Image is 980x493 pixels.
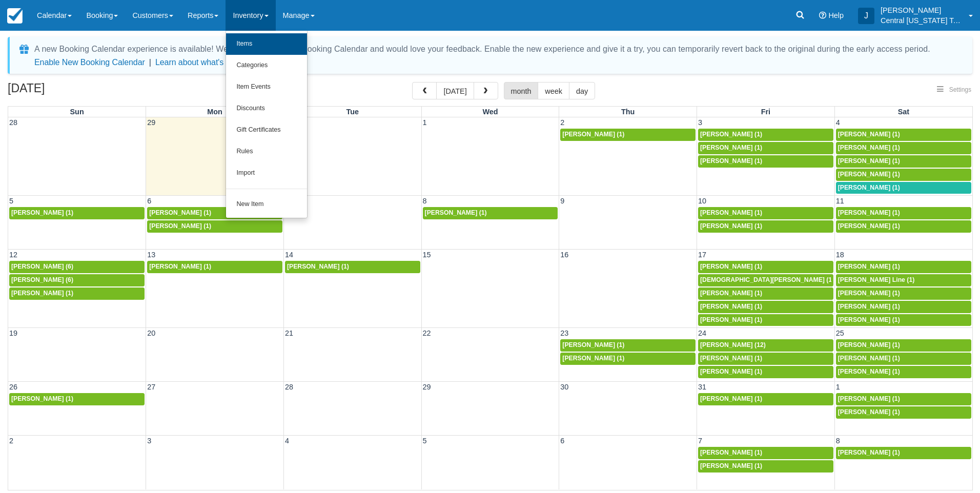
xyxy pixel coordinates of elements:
[226,55,307,76] a: Categories
[835,437,841,445] span: 8
[836,207,971,219] a: [PERSON_NAME] (1)
[697,118,703,127] span: 3
[698,366,833,378] a: [PERSON_NAME] (1)
[838,408,900,416] span: [PERSON_NAME] (1)
[836,261,971,273] a: [PERSON_NAME] (1)
[146,118,156,127] span: 29
[11,290,73,297] span: [PERSON_NAME] (1)
[761,108,770,116] span: Fri
[559,383,569,391] span: 30
[8,251,18,259] span: 12
[698,301,833,313] a: [PERSON_NAME] (1)
[700,276,834,283] span: [DEMOGRAPHIC_DATA][PERSON_NAME] (1)
[838,157,900,165] span: [PERSON_NAME] (1)
[9,393,145,405] a: [PERSON_NAME] (1)
[226,31,308,218] ul: Inventory
[155,58,241,67] a: Learn about what's new
[621,108,635,116] span: Thu
[11,276,73,283] span: [PERSON_NAME] (6)
[284,437,290,445] span: 4
[559,437,565,445] span: 6
[422,197,428,205] span: 8
[284,383,294,391] span: 28
[697,251,707,259] span: 17
[835,118,841,127] span: 4
[898,108,909,116] span: Sat
[838,276,915,283] span: [PERSON_NAME] Line (1)
[34,43,930,55] div: A new Booking Calendar experience is available! We have refreshed the Booking Calendar and would ...
[836,129,971,141] a: [PERSON_NAME] (1)
[423,207,558,219] a: [PERSON_NAME] (1)
[858,8,874,24] div: J
[836,274,971,286] a: [PERSON_NAME] Line (1)
[287,263,349,270] span: [PERSON_NAME] (1)
[697,437,703,445] span: 7
[698,447,833,459] a: [PERSON_NAME] (1)
[559,251,569,259] span: 16
[147,261,282,273] a: [PERSON_NAME] (1)
[838,395,900,402] span: [PERSON_NAME] (1)
[835,329,845,337] span: 25
[836,353,971,365] a: [PERSON_NAME] (1)
[838,368,900,375] span: [PERSON_NAME] (1)
[838,341,900,348] span: [PERSON_NAME] (1)
[346,108,359,116] span: Tue
[538,82,569,99] button: week
[698,142,833,154] a: [PERSON_NAME] (1)
[700,462,762,469] span: [PERSON_NAME] (1)
[8,383,18,391] span: 26
[147,207,282,219] a: [PERSON_NAME] (1)
[700,144,762,151] span: [PERSON_NAME] (1)
[562,131,624,138] span: [PERSON_NAME] (1)
[838,449,900,456] span: [PERSON_NAME] (1)
[838,316,900,323] span: [PERSON_NAME] (1)
[838,222,900,230] span: [PERSON_NAME] (1)
[149,58,151,67] span: |
[838,184,900,191] span: [PERSON_NAME] (1)
[836,155,971,168] a: [PERSON_NAME] (1)
[838,263,900,270] span: [PERSON_NAME] (1)
[698,274,833,286] a: [DEMOGRAPHIC_DATA][PERSON_NAME] (1)
[700,209,762,216] span: [PERSON_NAME] (1)
[931,83,977,97] button: Settings
[226,119,307,141] a: Gift Certificates
[698,207,833,219] a: [PERSON_NAME] (1)
[697,329,707,337] span: 24
[838,131,900,138] span: [PERSON_NAME] (1)
[700,395,762,402] span: [PERSON_NAME] (1)
[560,339,696,352] a: [PERSON_NAME] (1)
[836,339,971,352] a: [PERSON_NAME] (1)
[8,437,14,445] span: 2
[836,393,971,405] a: [PERSON_NAME] (1)
[146,383,156,391] span: 27
[226,33,307,55] a: Items
[698,314,833,326] a: [PERSON_NAME] (1)
[425,209,487,216] span: [PERSON_NAME] (1)
[422,251,432,259] span: 15
[698,393,833,405] a: [PERSON_NAME] (1)
[700,355,762,362] span: [PERSON_NAME] (1)
[698,155,833,168] a: [PERSON_NAME] (1)
[700,449,762,456] span: [PERSON_NAME] (1)
[700,316,762,323] span: [PERSON_NAME] (1)
[836,301,971,313] a: [PERSON_NAME] (1)
[422,383,432,391] span: 29
[422,437,428,445] span: 5
[146,437,152,445] span: 3
[835,197,845,205] span: 11
[559,197,565,205] span: 9
[9,287,145,300] a: [PERSON_NAME] (1)
[284,251,294,259] span: 14
[838,303,900,310] span: [PERSON_NAME] (1)
[698,339,833,352] a: [PERSON_NAME] (12)
[422,118,428,127] span: 1
[700,222,762,230] span: [PERSON_NAME] (1)
[34,57,145,68] button: Enable New Booking Calendar
[836,406,971,419] a: [PERSON_NAME] (1)
[559,118,565,127] span: 2
[700,341,766,348] span: [PERSON_NAME] (12)
[226,98,307,119] a: Discounts
[11,263,73,270] span: [PERSON_NAME] (6)
[698,353,833,365] a: [PERSON_NAME] (1)
[146,329,156,337] span: 20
